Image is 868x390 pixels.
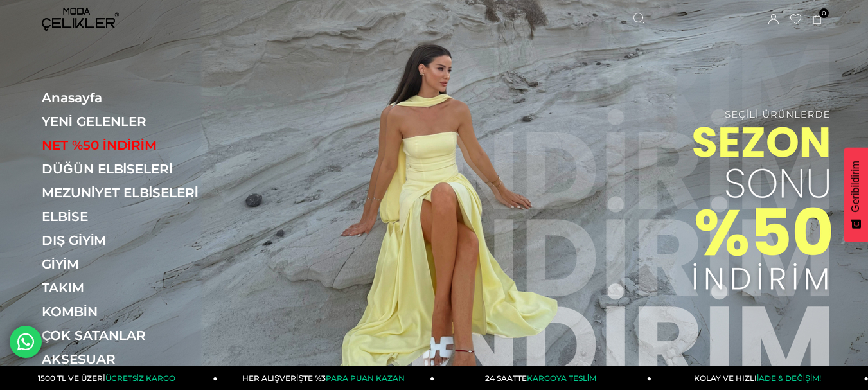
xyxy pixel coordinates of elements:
a: KOMBİN [42,304,218,319]
span: İADE & DEĞİŞİM! [757,373,821,383]
span: KARGOYA TESLİM [527,373,596,383]
span: PARA PUAN KAZAN [326,373,405,383]
a: DÜĞÜN ELBİSELERİ [42,161,218,177]
a: TAKIM [42,280,218,296]
button: Geribildirim - Show survey [844,148,868,242]
a: HER ALIŞVERİŞTE %3PARA PUAN KAZAN [218,366,435,390]
a: DIŞ GİYİM [42,233,218,248]
a: 1500 TL VE ÜZERİÜCRETSİZ KARGO [1,366,218,390]
a: GİYİM [42,256,218,272]
span: Geribildirim [850,161,862,213]
a: AKSESUAR [42,351,218,367]
a: MEZUNİYET ELBİSELERİ [42,185,218,200]
a: ELBİSE [42,209,218,224]
span: ÜCRETSİZ KARGO [105,373,175,383]
a: 24 SAATTEKARGOYA TESLİM [434,366,651,390]
img: logo [42,8,119,31]
span: 0 [819,8,829,18]
a: YENİ GELENLER [42,114,218,129]
a: Anasayfa [42,90,218,105]
a: NET %50 İNDİRİM [42,137,218,153]
a: ÇOK SATANLAR [42,328,218,343]
a: 0 [813,15,822,24]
